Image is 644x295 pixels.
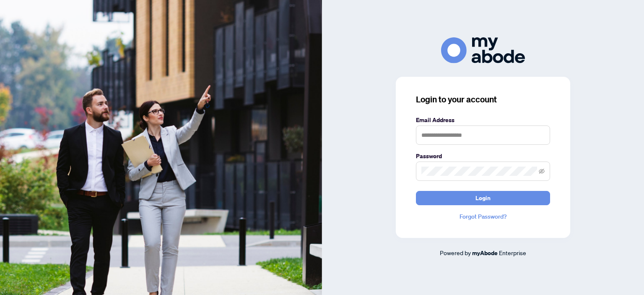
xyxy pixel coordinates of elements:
[416,115,550,125] label: Email Address
[416,94,550,105] h3: Login to your account
[499,249,526,256] span: Enterprise
[416,191,550,205] button: Login
[475,191,491,205] span: Login
[440,249,471,256] span: Powered by
[441,37,525,63] img: ma-logo
[539,168,545,174] span: eye-invisible
[472,248,498,258] a: myAbode
[416,212,550,221] a: Forgot Password?
[416,151,550,161] label: Password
